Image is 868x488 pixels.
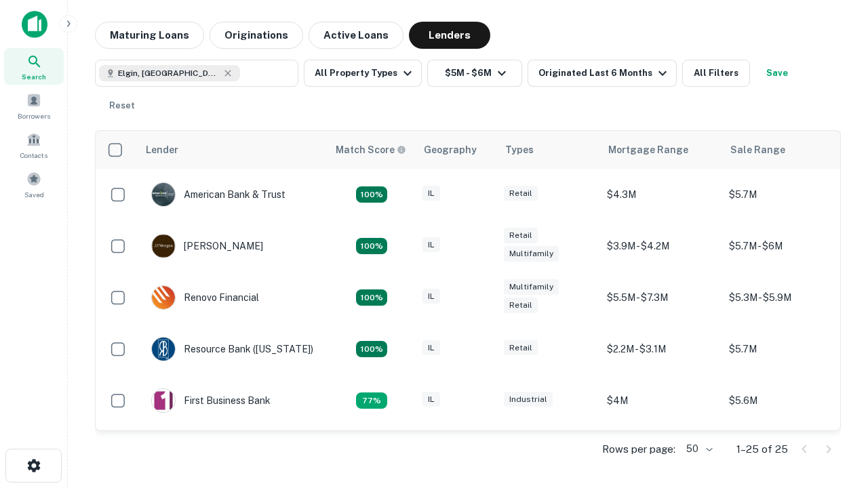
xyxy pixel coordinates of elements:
button: All Filters [682,60,750,87]
a: Contacts [4,127,64,163]
th: Capitalize uses an advanced AI algorithm to match your search with the best lender. The match sco... [328,131,416,169]
td: $4.3M [600,169,722,220]
td: $4M [600,375,722,426]
div: Retail [504,340,538,356]
span: Borrowers [18,110,50,121]
div: Retail [504,186,538,201]
th: Lender [138,131,328,169]
a: Saved [4,166,64,203]
span: Search [22,71,46,82]
div: Matching Properties: 3, hasApolloMatch: undefined [356,392,387,409]
button: Originations [210,22,303,49]
h6: Match Score [336,142,403,157]
div: Geography [424,142,477,158]
th: Types [497,131,600,169]
div: Multifamily [504,246,559,262]
p: Rows per page: [602,441,675,457]
span: Elgin, [GEOGRAPHIC_DATA], [GEOGRAPHIC_DATA] [118,67,220,79]
div: IL [422,340,440,356]
div: Renovo Financial [151,285,259,310]
th: Geography [416,131,497,169]
td: $5.5M - $7.3M [600,272,722,323]
div: Retail [504,228,538,243]
div: Originated Last 6 Months [538,65,671,81]
button: Active Loans [309,22,403,49]
img: picture [152,389,175,412]
button: $5M - $6M [427,60,522,87]
div: Matching Properties: 4, hasApolloMatch: undefined [356,289,387,306]
img: capitalize-icon.png [22,11,47,38]
div: Retail [504,298,538,313]
div: Matching Properties: 7, hasApolloMatch: undefined [356,186,387,203]
span: Contacts [20,150,47,161]
img: picture [152,338,175,361]
td: $3.1M [600,426,722,478]
th: Sale Range [722,131,844,169]
td: $5.1M [722,426,844,478]
div: Resource Bank ([US_STATE]) [151,337,313,361]
td: $2.2M - $3.1M [600,323,722,375]
div: Matching Properties: 4, hasApolloMatch: undefined [356,341,387,357]
div: IL [422,186,440,201]
button: Save your search to get updates of matches that match your search criteria. [755,60,799,87]
img: picture [152,183,175,206]
div: Types [505,142,534,158]
div: [PERSON_NAME] [151,234,263,258]
p: 1–25 of 25 [736,441,788,457]
button: All Property Types [304,60,422,87]
td: $5.7M [722,169,844,220]
th: Mortgage Range [600,131,722,169]
div: IL [422,237,440,253]
button: Originated Last 6 Months [528,60,677,87]
div: 50 [681,439,715,459]
div: Matching Properties: 4, hasApolloMatch: undefined [356,238,387,254]
div: IL [422,289,440,304]
td: $5.3M - $5.9M [722,272,844,323]
button: Lenders [409,22,490,49]
td: $5.7M [722,323,844,375]
div: American Bank & Trust [151,182,285,207]
div: Capitalize uses an advanced AI algorithm to match your search with the best lender. The match sco... [336,142,406,157]
td: $5.7M - $6M [722,220,844,272]
div: Lender [146,142,178,158]
td: $5.6M [722,375,844,426]
div: IL [422,392,440,407]
a: Borrowers [4,87,64,124]
a: Search [4,48,64,85]
div: Mortgage Range [608,142,688,158]
button: Reset [100,92,144,119]
span: Saved [24,189,44,200]
div: Multifamily [504,279,559,295]
td: $3.9M - $4.2M [600,220,722,272]
div: Industrial [504,392,553,407]
div: First Business Bank [151,388,271,413]
img: picture [152,235,175,258]
img: picture [152,286,175,309]
div: Sale Range [730,142,785,158]
button: Maturing Loans [95,22,204,49]
iframe: Chat Widget [800,336,868,401]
